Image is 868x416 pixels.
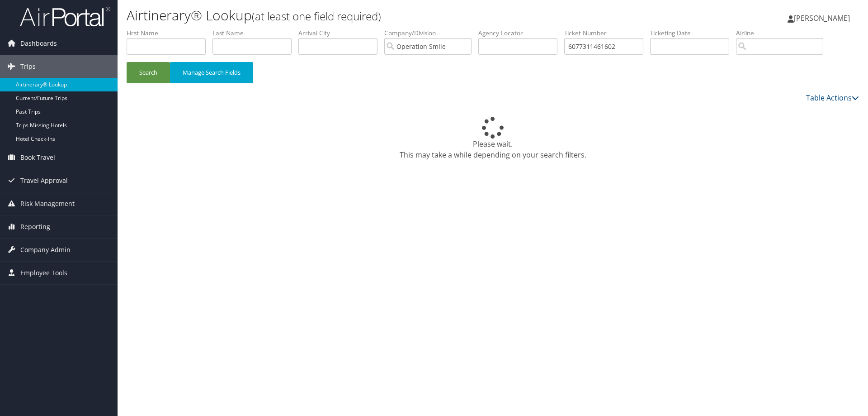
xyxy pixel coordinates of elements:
[298,29,384,38] label: Arrival City
[736,29,830,38] label: Airline
[788,5,859,32] a: [PERSON_NAME]
[127,6,615,25] h1: Airtinerary® Lookup
[20,55,36,78] span: Trips
[20,192,75,215] span: Risk Management
[650,29,736,38] label: Ticketing Date
[794,13,850,23] span: [PERSON_NAME]
[127,29,212,38] label: First Name
[806,93,859,103] a: Table Actions
[478,29,564,38] label: Agency Locator
[20,215,50,238] span: Reporting
[212,29,298,38] label: Last Name
[252,9,381,24] small: (at least one field required)
[20,169,68,192] span: Travel Approval
[20,262,67,284] span: Employee Tools
[564,29,650,38] label: Ticket Number
[20,146,55,169] span: Book Travel
[127,62,170,83] button: Search
[127,117,859,160] div: Please wait. This may take a while depending on your search filters.
[20,6,110,27] img: airportal-logo.png
[20,32,57,55] span: Dashboards
[384,29,478,38] label: Company/Division
[20,239,71,261] span: Company Admin
[170,62,253,83] button: Manage Search Fields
